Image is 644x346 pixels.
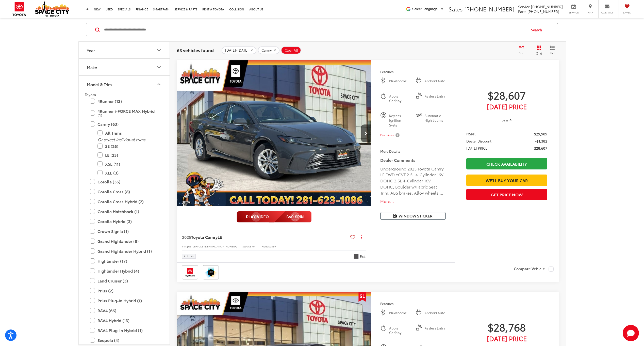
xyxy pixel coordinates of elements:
span: Ext. [360,254,366,259]
button: Next image [361,124,371,142]
img: Toyota Care [183,266,197,278]
label: Highlander (17) [90,257,158,265]
img: Toyota Safety Sense [204,266,218,278]
a: Check Availability [466,158,547,169]
button: Get Price Now [466,189,547,200]
span: Keyless Entry [424,326,446,335]
span: [DATE]-[DATE] [225,48,249,52]
div: Underground 2025 Toyota Camry LE FWD eCVT 2.5L 4-Cylinder 16V DOHC 2.5L 4-Cylinder 16V DOHC, Boul... [380,166,445,196]
button: Window Sticker [380,212,445,220]
div: Model & Trim [87,82,112,87]
label: Corolla Hatchback (1) [90,207,158,216]
label: Crown Signia (1) [90,227,158,236]
span: Service [568,11,579,14]
span: [DATE] PRICE [466,146,487,151]
span: Bluetooth® [389,78,410,84]
label: Grand Highlander (8) [90,237,158,246]
label: 4Runner (13) [90,97,158,106]
span: Apple CarPlay [389,94,410,103]
span: In Stock [184,255,194,258]
div: 2025 Toyota Camry LE 0 [177,60,372,206]
button: Clear All [281,46,301,54]
a: 2025 Toyota Camry LE2025 Toyota Camry LE2025 Toyota Camry LE2025 Toyota Camry LE [177,60,372,206]
span: Grid [536,51,542,55]
label: SE (26) [97,142,158,151]
div: Year [87,48,95,53]
label: LE (23) [97,151,158,160]
span: -$1,382 [535,138,547,144]
div: Year [156,47,162,53]
span: LE [218,234,222,240]
span: Toyota [85,92,96,97]
img: full motion video [237,211,311,223]
span: Underground [354,254,359,259]
button: Select sort value [516,45,530,55]
button: remove Camry [258,46,279,54]
button: MakeMake [79,59,170,75]
a: 2025Toyota CamryLE [182,234,349,240]
a: Select Language​ [412,7,444,11]
label: Prius Plug-in Hybrid (1) [90,296,158,305]
span: Less [502,118,508,122]
span: Map [585,11,596,14]
span: [DATE] Price [466,336,547,341]
svg: Start Chat [623,325,639,341]
span: Saved [621,11,633,14]
div: Make [87,65,97,70]
label: Corolla Cross (8) [90,187,158,196]
label: XSE (11) [97,160,158,168]
label: XLE (3) [97,168,158,177]
span: Disclaimer [380,133,394,137]
span: [PHONE_NUMBER] [527,9,559,14]
span: Select Language [412,7,438,11]
span: $28,768 [466,321,547,333]
span: Camry [261,48,272,52]
span: [DATE] Price [466,104,547,109]
span: $28,607 [534,146,547,151]
span: 63 vehicles found [177,47,214,53]
span: [US_VEHICLE_IDENTIFICATION_NUMBER] [187,244,237,248]
button: YearYear [79,42,170,58]
label: Sequoia (4) [90,336,158,345]
span: [PHONE_NUMBER] [464,5,515,13]
span: 2025 [182,234,191,240]
span: Automatic High Beams [424,113,446,128]
img: Space City Toyota [35,1,69,17]
span: 51041 [250,244,256,248]
button: Less [499,115,514,124]
div: Make [156,64,162,70]
button: Model & TrimModel & Trim [79,76,170,92]
label: All Trims [97,129,158,137]
span: 2559 [270,244,276,248]
span: Sort [519,51,524,55]
span: Sales [449,5,463,13]
i: Window Sticker [393,214,397,218]
span: Clear All [285,48,298,52]
span: Stock: [242,244,250,248]
span: dropdown dots [361,235,362,239]
button: Search [526,23,549,36]
i: Or select individual trims [97,136,145,142]
h4: Features [380,70,445,73]
span: Bluetooth® [389,310,410,316]
span: Apple CarPlay [389,326,410,335]
span: Get Price Drop Alert [358,292,366,302]
span: VIN: [182,244,187,248]
label: 4Runner i-FORCE MAX Hybrid (1) [90,107,158,120]
span: Parts [518,9,526,14]
label: Corolla (35) [90,177,158,186]
button: Grid View [530,45,546,55]
span: Service [518,4,530,9]
label: Grand Highlander Hybrid (1) [90,247,158,256]
label: Highlander Hybrid (4) [90,266,158,275]
button: Disclaimer [380,130,401,140]
span: Android Auto [424,310,446,316]
label: RAV4 (66) [90,306,158,315]
label: RAV4 Hybrid (13) [90,316,158,325]
label: Prius (2) [90,286,158,295]
label: Compare Vehicle [514,266,554,272]
form: Search by Make, Model, or Keyword [104,24,526,36]
span: MSRP: [466,131,476,136]
span: ▼ [440,7,444,11]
